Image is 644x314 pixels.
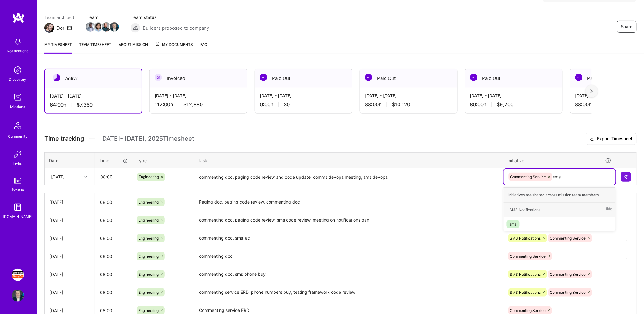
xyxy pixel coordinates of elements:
a: User Avatar [10,290,25,302]
textarea: commenting doc, sms phone buy [194,266,502,283]
img: Simpson Strong-Tie: Full-stack engineering team for Platform [12,269,24,281]
div: Time [99,157,128,164]
div: SMS Notifications [510,207,541,213]
div: [DATE] - [DATE] [365,92,452,99]
th: Type [132,152,193,168]
span: Engineering [138,236,159,241]
span: Commenting Service [550,272,586,277]
span: Commenting Service [510,174,546,179]
img: Team Member Avatar [110,22,119,32]
span: Engineering [138,308,159,313]
img: Paid Out [575,74,583,81]
div: 88:00 h [365,101,452,108]
div: Paid Out [255,69,352,88]
img: Paid Out [470,74,477,81]
span: $7,360 [77,102,93,108]
textarea: commenting doc, sms iac [194,230,502,247]
span: Engineering [138,218,159,222]
textarea: commenting doc, paging code review and code update, comms devops meeting, sms devops [194,169,502,185]
div: [DATE] [50,307,90,314]
img: Team Member Avatar [102,22,111,32]
div: [DOMAIN_NAME] [3,213,33,220]
div: Invoiced [150,69,247,88]
div: Tokens [12,186,24,193]
div: [DATE] [51,174,65,180]
div: [DATE] [50,289,90,296]
div: [DATE] - [DATE] [470,92,558,99]
span: My Documents [155,41,193,48]
div: Missions [10,103,25,110]
i: icon Download [590,136,595,142]
i: icon Mail [67,25,72,30]
img: Team Member Avatar [86,22,95,32]
div: [DATE] [50,235,90,241]
a: My timesheet [44,41,72,54]
div: Active [45,69,142,88]
span: Team status [131,14,209,21]
div: Paid Out [360,69,457,88]
textarea: commenting doc [194,248,502,265]
input: HH:MM [95,230,132,246]
img: Team Architect [44,23,54,33]
th: Task [193,152,503,168]
span: Hide [605,206,613,214]
a: My Documents [155,41,193,54]
img: Team Member Avatar [94,22,103,32]
span: Commenting Service [510,254,546,259]
textarea: commenting doc, paging code review, sms code review, meeting on notifications pan [194,212,502,229]
a: FAQ [200,41,207,54]
span: Commenting Service [550,290,586,295]
div: Community [8,133,28,140]
div: [DATE] [50,217,90,223]
span: Engineering [138,254,159,259]
div: [DATE] - [DATE] [155,92,242,99]
span: Time tracking [44,135,84,143]
div: [DATE] [50,271,90,278]
span: Commenting Service [550,236,586,241]
input: HH:MM [95,169,132,185]
div: Notifications [7,48,29,54]
img: right [591,89,593,93]
input: HH:MM [95,212,132,228]
span: Engineering [138,290,159,295]
span: $12,880 [183,101,203,108]
img: tokens [14,178,21,184]
div: Initiative [508,157,612,164]
div: 112:00 h [155,101,242,108]
div: [DATE] - [DATE] [260,92,347,99]
div: Invite [13,160,23,167]
textarea: Paging doc, paging code review, commenting doc [194,194,502,211]
span: SMS Notifications [510,272,541,277]
img: Invite [12,148,24,160]
span: $9,200 [497,101,514,108]
img: User Avatar [12,290,24,302]
div: 0:00 h [260,101,347,108]
div: [DATE] [50,253,90,260]
div: sms [510,221,517,227]
div: 64:00 h [50,102,137,108]
a: Team Member Avatar [86,22,94,32]
i: icon Chevron [84,175,87,178]
img: teamwork [12,91,24,103]
textarea: commenting service ERD, phone numbers buy, testing framework code review [194,284,502,301]
img: discovery [12,64,24,76]
span: SMS Notifications [510,290,541,295]
a: About Mission [119,41,148,54]
a: Team timesheet [79,41,111,54]
span: Team [86,14,118,21]
span: Engineering [138,200,159,204]
span: $0 [284,101,290,108]
img: Community [10,118,25,133]
input: HH:MM [95,284,132,301]
div: Initiatives are shared across mission team members. [504,187,616,203]
div: Dor [57,25,64,31]
span: Commenting Service [510,308,546,313]
span: SMS Notifications [510,236,541,241]
img: logo [12,12,24,23]
button: Export Timesheet [586,133,637,145]
a: Team Member Avatar [110,22,118,32]
a: Simpson Strong-Tie: Full-stack engineering team for Platform [10,269,25,281]
div: Paid Out [465,69,562,88]
th: Date [45,152,95,168]
div: 80:00 h [470,101,558,108]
